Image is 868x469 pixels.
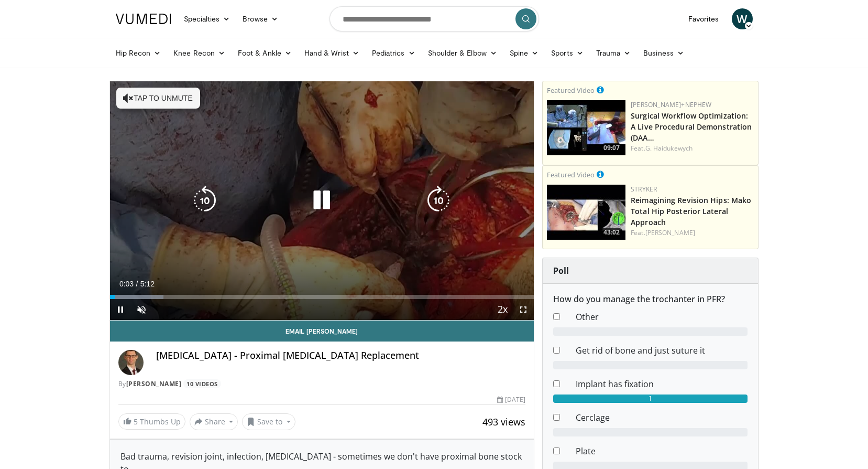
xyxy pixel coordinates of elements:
[568,445,755,457] dd: Plate
[547,170,595,179] small: Featured Video
[631,228,754,238] div: Feat.
[110,81,534,321] video-js: Video Player
[631,185,657,194] a: Stryker
[547,185,625,240] img: 6632ea9e-2a24-47c5-a9a2-6608124666dc.150x105_q85_crop-smart_upscale.jpg
[645,144,693,153] a: G. Haidukewych
[631,195,751,227] a: Reimagining Revision Hips: Mako Total Hip Posterior Lateral Approach
[109,42,168,63] a: Hip Recon
[503,42,545,63] a: Spine
[232,42,298,63] a: Foot & Ankle
[236,8,284,29] a: Browse
[118,379,526,389] div: By
[568,311,755,323] dd: Other
[482,415,525,428] span: 493 views
[590,42,638,63] a: Trauma
[553,294,748,304] h6: How do you manage the trochanter in PFR?
[682,8,726,29] a: Favorites
[118,413,185,430] a: 5 Thumbs Up
[547,100,625,155] img: bcfc90b5-8c69-4b20-afee-af4c0acaf118.150x105_q85_crop-smart_upscale.jpg
[600,228,623,237] span: 43:02
[110,321,534,342] a: Email [PERSON_NAME]
[178,8,237,29] a: Specialties
[732,8,753,29] a: W
[131,299,152,320] button: Unmute
[190,413,238,430] button: Share
[116,88,200,109] button: Tap to unmute
[110,295,534,299] div: Progress Bar
[568,378,755,390] dd: Implant has fixation
[366,42,422,63] a: Pediatrics
[547,100,625,155] a: 09:07
[422,42,503,63] a: Shoulder & Elbow
[116,14,171,24] img: VuMedi Logo
[547,185,625,240] a: 43:02
[156,350,526,361] h4: [MEDICAL_DATA] - Proximal [MEDICAL_DATA] Replacement
[167,42,232,63] a: Knee Recon
[242,413,295,430] button: Save to
[553,395,748,403] div: 1
[568,344,755,357] dd: Get rid of bone and just suture it
[136,280,138,288] span: /
[134,417,138,427] span: 5
[637,42,690,63] a: Business
[110,299,131,320] button: Pause
[631,100,711,109] a: [PERSON_NAME]+Nephew
[140,280,155,288] span: 5:12
[631,144,754,153] div: Feat.
[600,143,623,153] span: 09:07
[298,42,366,63] a: Hand & Wrist
[492,299,513,320] button: Playback Rate
[119,280,134,288] span: 0:03
[126,379,182,388] a: [PERSON_NAME]
[553,265,569,276] strong: Poll
[547,86,595,95] small: Featured Video
[645,228,695,237] a: [PERSON_NAME]
[183,379,222,388] a: 10 Videos
[118,350,144,375] img: Avatar
[545,42,590,63] a: Sports
[329,6,539,31] input: Search topics, interventions
[513,299,534,320] button: Fullscreen
[568,411,755,424] dd: Cerclage
[631,111,752,143] a: Surgical Workflow Optimization: A Live Procedural Demonstration (DAA…
[497,395,525,404] div: [DATE]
